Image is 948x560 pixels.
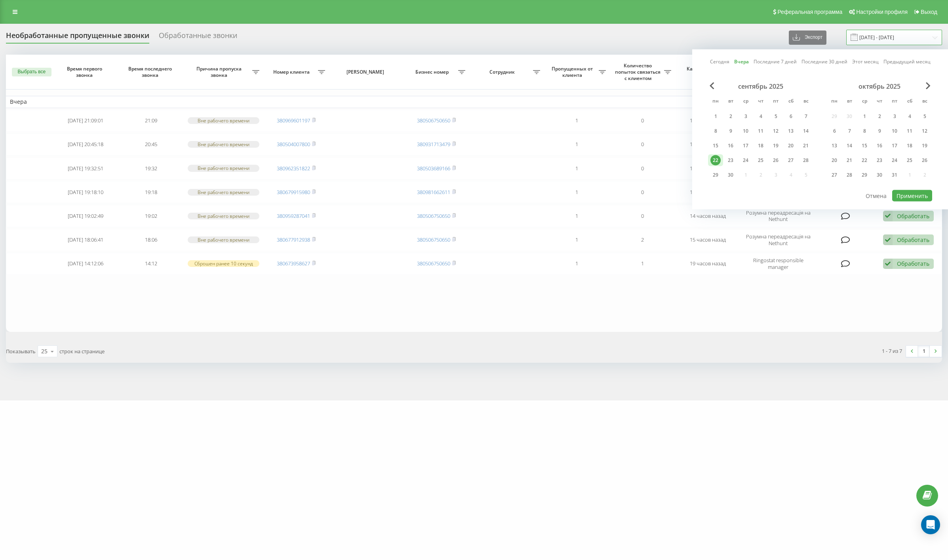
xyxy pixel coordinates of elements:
td: 0 [610,110,675,132]
div: вс 28 сент. 2025 г. [798,154,813,166]
button: Выбрать все [12,68,51,76]
td: 18:06 [118,229,184,251]
td: 19:18 [118,181,184,203]
span: Как долго звонок потерян [682,66,734,78]
a: 380677912938 [277,236,310,243]
td: 14 часов назад [675,205,741,227]
a: 380506750650 [417,236,450,243]
a: 380962351822 [277,165,310,172]
div: сб 20 сент. 2025 г. [783,140,798,152]
div: 12 [919,126,930,136]
a: 380504007800 [277,141,310,148]
td: 1 [544,181,609,203]
div: ср 24 сент. 2025 г. [738,154,753,166]
td: 20:45 [118,133,184,156]
div: чт 23 окт. 2025 г. [872,154,887,166]
div: Вне рабочего времени [188,189,259,196]
div: чт 9 окт. 2025 г. [872,125,887,137]
div: 23 [725,155,736,166]
div: чт 11 сент. 2025 г. [753,125,768,137]
div: 2 [874,111,885,122]
div: сб 11 окт. 2025 г. [902,125,917,137]
div: 1 [710,111,721,122]
span: Время первого звонка [59,66,111,78]
div: 25 [756,155,766,166]
div: чт 4 сент. 2025 г. [753,110,768,122]
div: пн 6 окт. 2025 г. [827,125,842,137]
div: вт 2 сент. 2025 г. [723,110,738,122]
td: 1 [544,229,609,251]
div: ср 15 окт. 2025 г. [857,140,872,152]
span: Количество попыток связаться с клиентом [614,63,664,81]
div: Вне рабочего времени [188,213,259,219]
div: пт 26 сент. 2025 г. [768,154,783,166]
td: [DATE] 18:06:41 [53,229,118,251]
div: 28 [801,155,811,166]
div: 17 [741,141,751,151]
div: чт 16 окт. 2025 г. [872,140,887,152]
div: 14 [844,141,855,151]
div: 11 [904,126,915,136]
button: Применить [892,190,932,202]
span: Настройки профиля [856,9,908,15]
div: вт 23 сент. 2025 г. [723,154,738,166]
td: [DATE] 19:02:49 [53,205,118,227]
a: Предыдущий месяц [883,58,931,65]
div: сб 27 сент. 2025 г. [783,154,798,166]
td: [DATE] 21:09:01 [53,110,118,132]
td: 14:12 [118,253,184,275]
div: Обработать [897,236,929,244]
button: Экспорт [789,30,826,45]
div: 29 [710,170,721,180]
td: 1 [610,253,675,275]
div: пт 10 окт. 2025 г. [887,125,902,137]
td: [DATE] 14:12:06 [53,253,118,275]
td: 0 [610,205,675,227]
div: 1 [859,111,870,122]
a: 380506750650 [417,212,450,219]
div: 8 [710,126,721,136]
a: Этот месяц [852,58,879,65]
span: Показывать [6,348,36,355]
div: 14 [801,126,811,136]
div: 15 [859,141,870,151]
div: 15 [710,141,721,151]
div: 20 [829,155,839,166]
span: строк на странице [59,348,105,355]
div: пт 12 сент. 2025 г. [768,125,783,137]
div: ср 17 сент. 2025 г. [738,140,753,152]
button: Отмена [861,190,891,202]
a: 380673958627 [277,260,310,267]
div: 19 [919,141,930,151]
td: 1 [544,205,609,227]
div: 8 [859,126,870,136]
div: 28 [844,170,855,180]
div: пн 1 сент. 2025 г. [708,110,723,122]
td: 1 [544,253,609,275]
a: 380969601197 [277,117,310,124]
abbr: суббота [904,96,916,108]
div: пн 13 окт. 2025 г. [827,140,842,152]
div: вт 14 окт. 2025 г. [842,140,857,152]
span: Выход [921,9,937,15]
span: Пропущенных от клиента [548,66,598,78]
div: 26 [771,155,781,166]
div: вт 30 сент. 2025 г. [723,169,738,181]
div: 7 [844,126,855,136]
td: 2 [610,229,675,251]
div: 23 [874,155,885,166]
abbr: четверг [874,96,885,108]
div: вс 26 окт. 2025 г. [917,154,932,166]
div: 31 [889,170,900,180]
div: 18 [756,141,766,151]
div: 4 [904,111,915,122]
div: 16 [725,141,736,151]
div: вс 12 окт. 2025 г. [917,125,932,137]
span: Previous Month [710,82,714,90]
div: 6 [829,126,839,136]
div: Вне рабочего времени [188,141,259,148]
div: ср 8 окт. 2025 г. [857,125,872,137]
div: ср 10 сент. 2025 г. [738,125,753,137]
span: Номер клиента [267,69,318,75]
abbr: пятница [889,96,900,108]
